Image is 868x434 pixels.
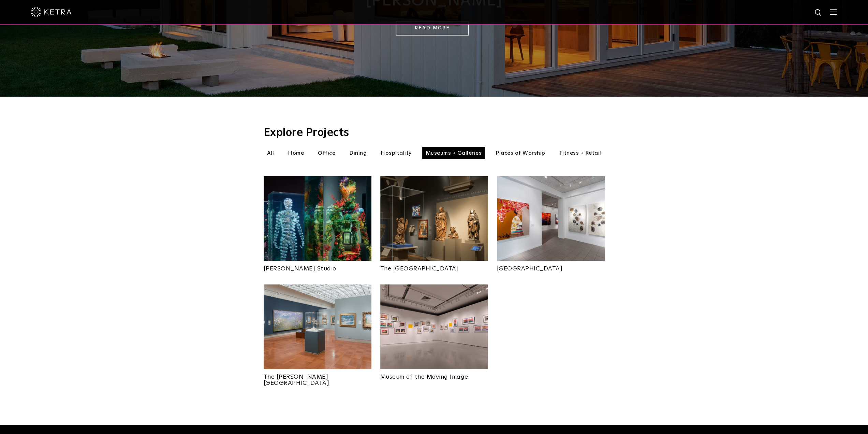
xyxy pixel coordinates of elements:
img: Oceanside Thumbnail photo [497,176,605,261]
img: New-Project-Page-hero-(3x)_0009_NPR-517_BlochGallery_-2261 [264,284,371,369]
img: Hamburger%20Nav.svg [830,9,837,15]
a: The [GEOGRAPHIC_DATA] [380,261,488,272]
li: Office [314,147,339,159]
li: All [264,147,278,159]
li: Fitness + Retail [556,147,605,159]
h3: Explore Projects [264,127,605,138]
a: [GEOGRAPHIC_DATA] [497,261,605,272]
img: Dustin_Yellin_Ketra_Web-03-1 [264,176,371,261]
a: The [PERSON_NAME][GEOGRAPHIC_DATA] [264,369,371,386]
a: Read More [396,21,469,36]
img: ketra-logo-2019-white [31,7,72,17]
li: Places of Worship [492,147,549,159]
img: search icon [814,9,823,17]
li: Hospitality [377,147,415,159]
li: Home [284,147,307,159]
li: Museums + Galleries [422,147,485,159]
li: Dining [346,147,370,159]
a: [PERSON_NAME] Studio [264,261,371,272]
img: New-Project-Page-hero-(3x)_0019_66708477_466895597428789_8185088725584995781_n [380,176,488,261]
img: New-Project-Page-hero-(3x)_0020_20200311_simpsons_exhibit_by_sachynmital_010 [380,284,488,369]
a: Museum of the Moving Image [380,369,488,380]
